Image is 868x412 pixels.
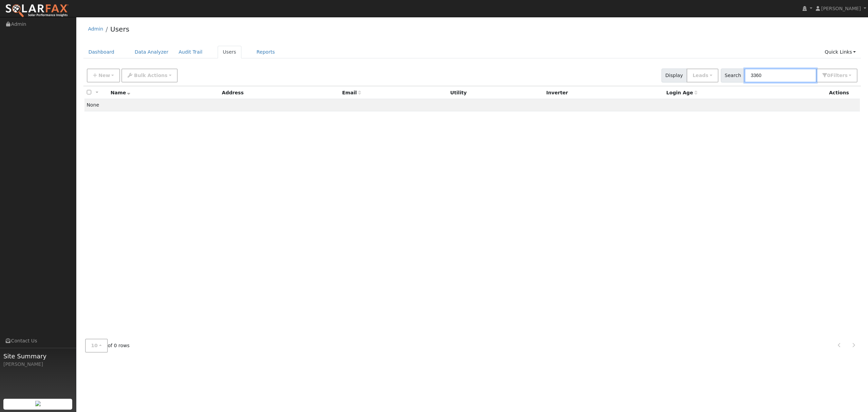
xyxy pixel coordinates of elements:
span: [PERSON_NAME] [821,6,861,11]
div: Inverter [546,89,662,96]
a: Users [110,25,129,33]
span: of 0 rows [85,339,130,353]
span: s [845,73,847,78]
a: Audit Trail [174,46,208,58]
span: Display [662,69,687,82]
span: Site Summary [3,352,73,361]
a: Reports [252,46,280,58]
input: Search [745,69,816,82]
a: Users [218,46,241,58]
img: retrieve [35,401,41,406]
img: SolarFax [5,4,69,18]
div: Utility [450,89,541,96]
div: Address [222,89,337,96]
span: Filter [830,73,848,78]
span: Email [342,90,361,95]
a: Quick Links [820,46,861,58]
div: [PERSON_NAME] [3,361,73,368]
span: Days since last login [666,90,697,95]
a: Dashboard [83,46,120,58]
span: Name [111,90,131,95]
button: New [87,69,120,82]
button: Bulk Actions [121,69,177,82]
button: 0Filters [816,69,857,82]
span: New [98,73,110,78]
div: Actions [829,89,857,96]
td: None [84,99,860,111]
span: Search [721,69,745,82]
a: Data Analyzer [130,46,174,58]
span: Bulk Actions [134,73,167,78]
a: Admin [88,26,103,32]
button: 10 [85,339,108,353]
span: 10 [91,343,98,348]
button: Leads [687,69,718,82]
